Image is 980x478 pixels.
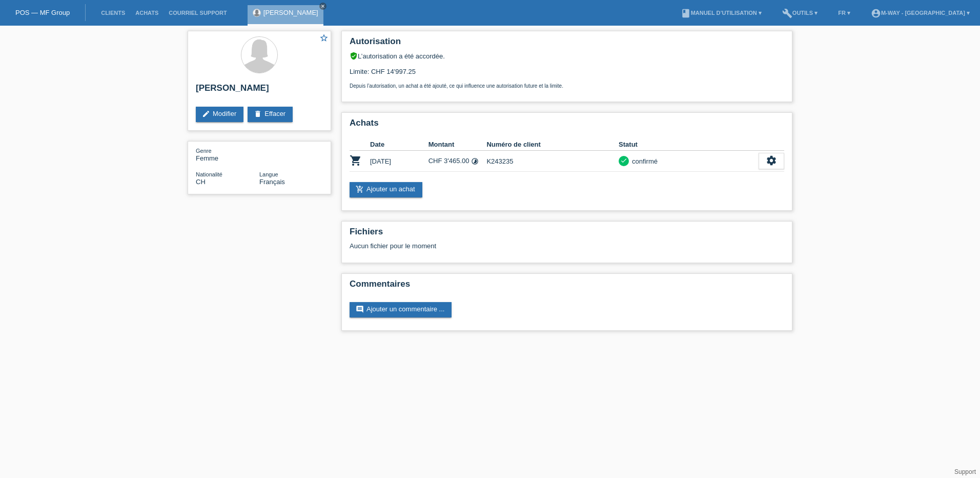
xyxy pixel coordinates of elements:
[681,8,691,18] i: book
[196,148,212,154] span: Genre
[619,138,759,151] th: Statut
[428,151,487,172] td: CHF 3'465.00
[259,178,285,186] span: Français
[782,8,792,18] i: build
[202,110,210,118] i: edit
[350,182,422,197] a: add_shopping_cartAjouter un achat
[164,10,232,16] a: Courriel Support
[350,83,784,89] p: Depuis l’autorisation, un achat a été ajouté, ce qui influence une autorisation future et la limite.
[320,4,325,9] i: close
[350,52,358,60] i: verified_user
[370,151,428,172] td: [DATE]
[15,9,70,16] a: POS — MF Group
[350,154,362,167] i: POSP00027066
[196,147,259,162] div: Femme
[370,138,428,151] th: Date
[130,10,164,16] a: Achats
[350,279,784,294] h2: Commentaires
[833,10,855,16] a: FR ▾
[428,138,487,151] th: Montant
[350,118,784,133] h2: Achats
[248,107,293,122] a: deleteEffacer
[629,156,658,167] div: confirmé
[196,178,206,186] span: Suisse
[471,157,479,165] i: Taux fixes (24 versements)
[350,302,452,317] a: commentAjouter un commentaire ...
[954,468,976,475] a: Support
[350,227,784,242] h2: Fichiers
[486,138,619,151] th: Numéro de client
[486,151,619,172] td: K243235
[259,171,278,177] span: Langue
[676,10,767,16] a: bookManuel d’utilisation ▾
[356,185,364,193] i: add_shopping_cart
[356,305,364,313] i: comment
[777,10,823,16] a: buildOutils ▾
[350,36,784,52] h2: Autorisation
[196,107,243,122] a: editModifier
[254,110,262,118] i: delete
[866,10,975,16] a: account_circlem-way - [GEOGRAPHIC_DATA] ▾
[350,60,784,89] div: Limite: CHF 14'997.25
[319,33,329,44] a: star_border
[620,157,627,164] i: check
[871,8,881,18] i: account_circle
[196,83,323,98] h2: [PERSON_NAME]
[96,10,130,16] a: Clients
[196,171,222,177] span: Nationalité
[319,3,326,10] a: close
[350,242,663,250] div: Aucun fichier pour le moment
[766,155,777,166] i: settings
[319,33,329,43] i: star_border
[263,9,318,16] a: [PERSON_NAME]
[350,52,784,60] div: L’autorisation a été accordée.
